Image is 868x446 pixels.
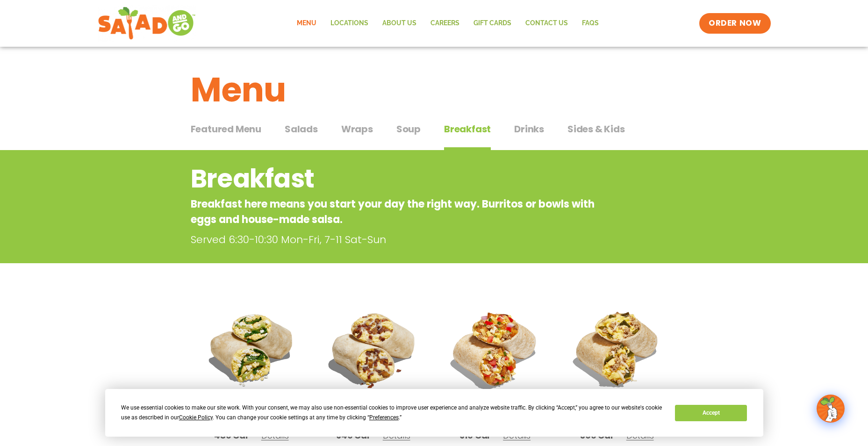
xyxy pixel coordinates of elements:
[466,13,518,34] a: GIFT CARDS
[290,13,606,34] nav: Menu
[518,13,575,34] a: Contact Us
[121,403,664,423] div: We use essential cookies to make our site work. With your consent, we may also use non-essential ...
[441,295,549,403] img: Product photo for Fiesta
[444,122,491,136] span: Breakfast
[323,13,375,34] a: Locations
[675,405,747,421] button: Accept
[396,122,421,136] span: Soup
[191,122,261,136] span: Featured Menu
[290,13,323,34] a: Menu
[285,122,318,136] span: Salads
[514,122,544,136] span: Drinks
[626,430,654,441] span: Details
[709,18,761,29] span: ORDER NOW
[369,414,399,421] span: Preferences
[191,160,603,198] h2: Breakfast
[567,122,625,136] span: Sides & Kids
[818,396,844,422] img: wpChatIcon
[575,13,606,34] a: FAQs
[98,5,196,42] img: new-SAG-logo-768×292
[423,13,466,34] a: Careers
[261,430,289,441] span: Details
[105,389,763,437] div: Cookie Consent Prompt
[375,13,423,34] a: About Us
[198,295,306,403] img: Product photo for Mediterranean Breakfast Burrito
[179,414,213,421] span: Cookie Policy
[191,196,603,227] p: Breakfast here means you start your day the right way. Burritos or bowls with eggs and house-made...
[563,295,671,403] img: Product photo for Southwest
[191,232,607,247] p: Served 6:30-10:30 Mon-Fri, 7-11 Sat-Sun
[191,119,678,151] div: Tabbed content
[319,295,427,403] img: Product photo for Traditional
[341,122,373,136] span: Wraps
[191,65,678,115] h1: Menu
[699,13,770,34] a: ORDER NOW
[503,430,531,441] span: Details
